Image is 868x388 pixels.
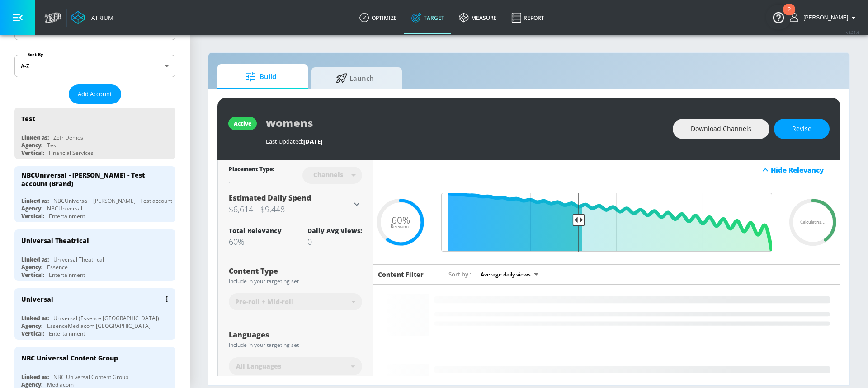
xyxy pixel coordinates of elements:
div: Linked as: [21,373,49,381]
span: Launch [321,67,389,89]
span: Calculating... [800,220,826,224]
button: [PERSON_NAME] [790,12,859,23]
span: Build [226,66,295,88]
div: Universal [21,295,53,304]
div: Agency: [21,141,42,149]
div: Hide Relevancy [373,160,840,180]
span: v 4.25.4 [846,30,859,35]
button: Revise [774,119,830,139]
button: Add Account [69,84,121,104]
div: Vertical: [21,271,44,279]
div: 2 [788,9,791,21]
div: Daily Avg Views: [307,226,362,235]
span: Revise [792,123,811,135]
div: Universal TheatricalLinked as:Universal TheatricalAgency:EssenceVertical:Entertainment [14,229,175,281]
div: Entertainment [49,212,85,220]
div: Entertainment [49,271,85,279]
div: Essence [47,263,68,271]
div: NBCUniversal - [PERSON_NAME] - Test account (Brand)Linked as:NBCUniversal - [PERSON_NAME] - Test ... [14,166,175,222]
div: UniversalLinked as:Universal (Essence [GEOGRAPHIC_DATA])Agency:EssenceMediacom [GEOGRAPHIC_DATA]V... [14,288,175,340]
input: Final Threshold [437,193,777,252]
div: Vertical: [21,212,44,220]
div: Content Type [229,267,362,275]
a: Atrium [71,11,113,24]
div: Test [47,141,58,149]
button: Download Channels [673,119,769,139]
div: Estimated Daily Spend$6,614 - $9,448 [229,193,362,215]
span: 60% [392,215,410,224]
label: Sort By [26,51,45,57]
div: TestLinked as:Zefr DemosAgency:TestVertical:Financial Services [14,108,175,159]
span: Add Account [78,89,112,99]
div: active [234,120,251,127]
span: Sort by [448,270,472,278]
div: Total Relevancy [229,226,282,235]
div: Linked as: [21,314,49,322]
a: Report [504,1,552,34]
span: [DATE] [303,137,322,145]
div: Test [21,114,35,123]
span: login as: harvir.chahal@zefr.com [800,14,848,21]
div: Linked as: [21,256,49,263]
div: All Languages [229,357,362,375]
a: measure [452,1,504,34]
div: Include in your targeting set [229,279,362,284]
div: Hide Relevancy [771,165,835,174]
span: Estimated Daily Spend [229,193,311,203]
div: 0 [307,236,362,247]
span: All Languages [236,362,281,371]
div: Entertainment [49,330,85,337]
div: Average daily views [476,268,542,280]
div: NBCUniversal - [PERSON_NAME] - Test account (Brand) [21,171,160,188]
div: Last Updated: [266,137,664,145]
h6: Content Filter [378,270,424,279]
span: Download Channels [691,123,751,135]
div: Universal Theatrical [53,256,104,263]
div: NBC Universal Content Group [53,373,128,381]
div: EssenceMediacom [GEOGRAPHIC_DATA] [47,322,151,330]
div: Agency: [21,322,42,330]
div: Linked as: [21,134,49,141]
div: Universal (Essence [GEOGRAPHIC_DATA]) [53,314,159,322]
div: Financial Services [49,149,94,157]
div: Agency: [21,263,42,271]
div: Linked as: [21,197,49,205]
span: Relevance [391,224,410,229]
div: Atrium [88,14,113,22]
span: Pre-roll + Mid-roll [235,297,293,306]
div: Universal Theatrical [21,236,89,245]
button: Open Resource Center, 2 new notifications [766,5,791,30]
div: Agency: [21,205,42,212]
div: Zefr Demos [53,134,83,141]
div: Vertical: [21,149,44,157]
div: NBCUniversal [47,205,82,212]
h3: $6,614 - $9,448 [229,203,351,215]
div: Vertical: [21,330,44,337]
div: NBC Universal Content Group [21,354,118,362]
div: Languages [229,331,362,338]
div: Placement Type: [229,165,274,175]
div: Channels [309,171,348,178]
div: Include in your targeting set [229,342,362,348]
a: optimize [352,1,404,34]
div: NBCUniversal - [PERSON_NAME] - Test account [53,197,172,205]
div: 60% [229,236,282,247]
div: A-Z [14,55,175,77]
a: Target [404,1,452,34]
